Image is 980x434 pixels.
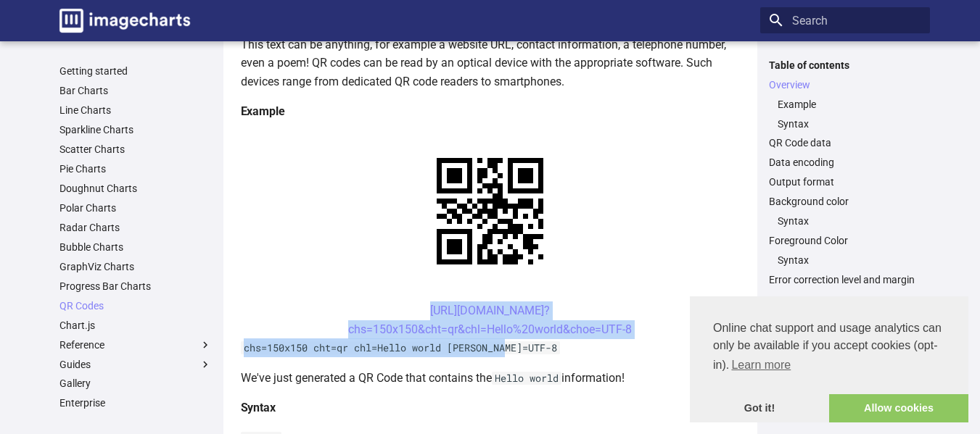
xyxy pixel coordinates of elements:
[778,214,921,228] a: Syntax
[348,304,632,336] a: [URL][DOMAIN_NAME]?chs=150x150&cht=qr&chl=Hello%20world&choe=UTF-8
[769,136,921,149] a: QR Code data
[241,398,740,417] h4: Syntax
[241,102,740,121] h4: Example
[59,396,212,409] a: Enterprise
[59,338,212,351] label: Reference
[59,182,212,195] a: Doughnut Charts
[769,98,921,130] nav: Overview
[492,372,561,385] code: Hello world
[829,394,968,423] a: allow cookies
[769,156,921,169] a: Data encoding
[59,162,212,175] a: Pie Charts
[59,201,212,214] a: Polar Charts
[769,175,921,188] a: Output format
[59,319,212,332] a: Chart.js
[769,214,921,228] nav: Background color
[760,59,930,287] nav: Table of contents
[59,377,212,390] a: Gallery
[778,254,921,267] a: Syntax
[241,341,560,354] code: chs=150x150 cht=qr chl=Hello world [PERSON_NAME]=UTF-8
[690,394,829,423] a: dismiss cookie message
[59,358,212,371] label: Guides
[59,9,190,33] img: logo
[769,195,921,208] a: Background color
[241,369,740,388] p: We've just generated a QR Code that contains the information!
[769,234,921,247] a: Foreground Color
[59,64,212,78] a: Getting started
[769,78,921,91] a: Overview
[59,123,212,136] a: Sparkline Charts
[713,320,945,376] span: Online chat support and usage analytics can only be available if you accept cookies (opt-in).
[59,260,212,273] a: GraphViz Charts
[59,143,212,156] a: Scatter Charts
[760,7,930,33] input: Search
[59,416,212,429] a: SDK & libraries
[59,84,212,97] a: Bar Charts
[54,3,196,38] a: Image-Charts documentation
[59,104,212,117] a: Line Charts
[59,241,212,254] a: Bubble Charts
[59,221,212,234] a: Radar Charts
[769,273,921,286] a: Error correction level and margin
[760,59,930,72] label: Table of contents
[778,98,921,111] a: Example
[690,296,968,422] div: cookieconsent
[778,117,921,130] a: Syntax
[729,354,793,376] a: learn more about cookies
[769,254,921,267] nav: Foreground Color
[59,299,212,312] a: QR Codes
[59,280,212,293] a: Progress Bar Charts
[411,133,569,290] img: chart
